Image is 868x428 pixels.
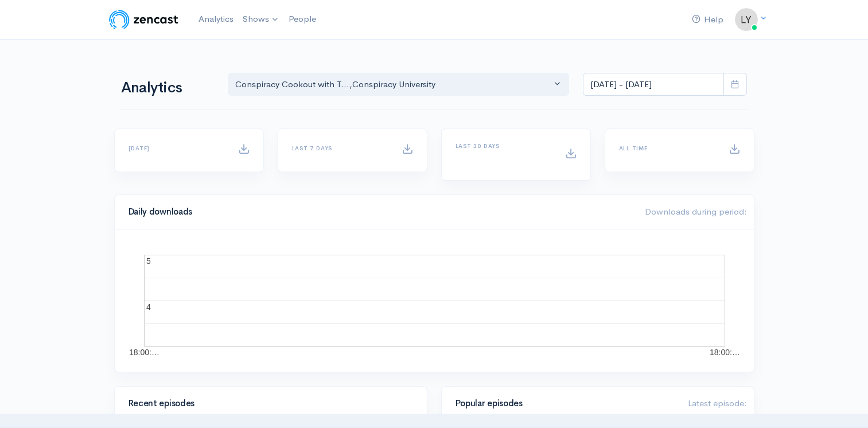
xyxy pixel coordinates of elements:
[146,302,151,312] text: 4
[129,399,406,408] h4: Recent episodes
[238,7,284,32] a: Shows
[583,73,724,96] input: analytics date range selector
[107,8,180,31] img: ZenCast Logo
[456,399,674,408] h4: Popular episodes
[235,78,552,91] div: Conspiracy Cookout with T... , Conspiracy University
[735,8,758,31] img: ...
[121,80,214,96] h1: Analytics
[129,207,631,217] h4: Daily downloads
[645,206,747,217] span: Downloads during period:
[146,256,151,266] text: 5
[228,73,570,96] button: Conspiracy Cookout with T..., Conspiracy University
[710,348,740,357] text: 18:00:…
[456,143,551,149] h6: Last 30 days
[129,145,224,151] h6: [DATE]
[129,348,159,357] text: 18:00:…
[284,7,321,32] a: People
[129,243,740,358] svg: A chart.
[687,7,728,32] a: Help
[688,398,747,408] span: Latest episode:
[194,7,238,32] a: Analytics
[619,145,715,151] h6: All time
[292,145,388,151] h6: Last 7 days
